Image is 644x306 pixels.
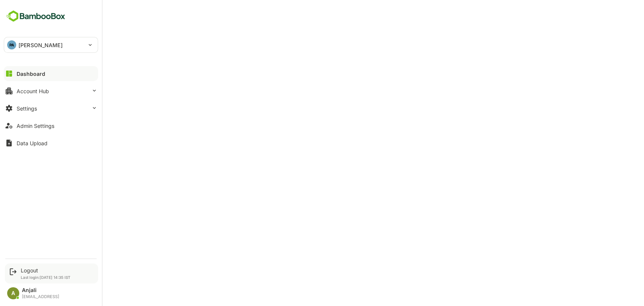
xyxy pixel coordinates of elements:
[17,140,48,146] div: Data Upload
[4,118,98,133] button: Admin Settings
[4,135,98,151] button: Data Upload
[4,9,68,23] img: BambooboxFullLogoMark.5f36c76dfaba33ec1ec1367b70bb1252.svg
[4,66,98,81] button: Dashboard
[17,123,54,129] div: Admin Settings
[22,287,59,294] div: Anjali
[18,41,63,49] p: [PERSON_NAME]
[21,275,71,280] p: Last login: [DATE] 14:35 IST
[4,83,98,98] button: Account Hub
[22,294,59,299] div: [EMAIL_ADDRESS]
[17,88,49,94] div: Account Hub
[17,71,45,77] div: Dashboard
[21,267,71,274] div: Logout
[7,287,19,299] div: A
[4,37,98,52] div: PA[PERSON_NAME]
[7,40,16,49] div: PA
[4,101,98,116] button: Settings
[17,105,37,112] div: Settings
